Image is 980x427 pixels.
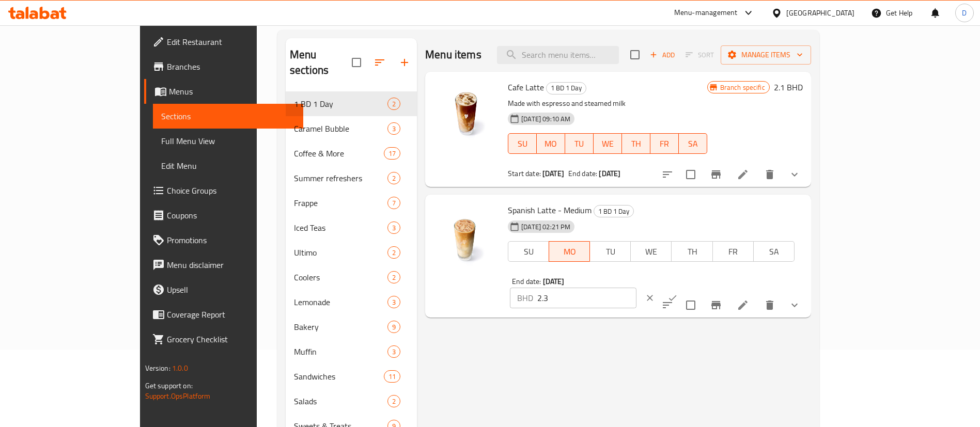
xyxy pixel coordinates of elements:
[144,327,304,352] a: Grocery Checklist
[508,80,544,95] span: Cafe Latte
[542,167,564,180] b: [DATE]
[286,364,417,389] div: Sandwiches11
[517,114,574,124] span: [DATE] 09:10 AM
[721,45,811,65] button: Manage items
[388,297,400,307] span: 3
[144,228,304,252] a: Promotions
[683,136,703,151] span: SA
[153,153,304,178] a: Edit Menu
[512,244,545,259] span: SU
[294,98,387,110] span: 1 BD 1 Day
[294,197,387,209] div: Frappe
[425,47,481,62] h2: Menu items
[384,372,400,382] span: 11
[294,172,387,184] span: Summer refreshers
[568,167,597,180] span: End date:
[167,234,295,246] span: Promotions
[679,47,721,63] span: Select section first
[650,133,679,154] button: FR
[537,133,565,154] button: MO
[387,172,400,184] div: items
[387,98,400,110] div: items
[144,302,304,327] a: Coverage Report
[537,288,636,308] input: Please enter price
[676,244,708,259] span: TH
[144,203,304,228] a: Coupons
[594,133,622,154] button: WE
[553,244,586,259] span: MO
[286,215,417,240] div: Iced Teas3
[388,397,400,406] span: 2
[145,361,170,375] span: Version:
[392,50,417,75] button: Add section
[387,246,400,259] div: items
[517,222,574,232] span: [DATE] 02:21 PM
[286,314,417,339] div: Bakery9
[161,110,295,122] span: Sections
[167,283,295,296] span: Upsell
[286,339,417,364] div: Muffin3
[294,296,387,308] span: Lemonade
[388,322,400,332] span: 9
[387,296,400,308] div: items
[599,167,620,180] b: [DATE]
[546,82,586,94] div: 1 BD 1 Day
[286,191,417,215] div: Frappe7
[737,168,749,181] a: Edit menu item
[294,345,387,358] div: Muffin
[648,49,676,61] span: Add
[167,308,295,321] span: Coverage Report
[384,370,400,383] div: items
[144,252,304,277] a: Menu disclaimer
[286,265,417,290] div: Coolers2
[294,147,384,160] span: Coffee & More
[433,203,500,269] img: Spanish Latte - Medium
[729,49,803,61] span: Manage items
[704,293,728,318] button: Branch-specific-item
[679,133,707,154] button: SA
[388,223,400,233] span: 3
[173,361,189,375] span: 1.0.0
[167,184,295,197] span: Choice Groups
[589,241,631,262] button: TU
[153,104,304,129] a: Sections
[782,162,807,187] button: show more
[788,168,801,181] svg: Show Choices
[387,222,400,234] div: items
[635,244,667,259] span: WE
[167,60,295,73] span: Branches
[622,133,650,154] button: TH
[671,241,712,262] button: TH
[646,47,679,63] span: Add item
[294,321,387,333] div: Bakery
[387,345,400,358] div: items
[508,202,592,218] span: Spanish Latte - Medium
[757,162,782,187] button: delete
[294,370,384,383] div: Sandwiches
[388,273,400,282] span: 2
[788,299,801,311] svg: Show Choices
[388,99,400,109] span: 2
[512,136,533,151] span: SU
[294,246,387,259] span: Ultimo
[294,122,387,135] span: Caramel Bubble
[145,379,193,392] span: Get support on:
[294,222,387,234] span: Iced Teas
[167,36,295,48] span: Edit Restaurant
[655,136,675,151] span: FR
[547,82,586,94] span: 1 BD 1 Day
[630,241,672,262] button: WE
[153,129,304,153] a: Full Menu View
[388,347,400,357] span: 3
[757,293,782,318] button: delete
[704,162,728,187] button: Branch-specific-item
[508,133,537,154] button: SU
[286,389,417,414] div: Salads2
[286,240,417,265] div: Ultimo2
[508,167,541,180] span: Start date:
[294,395,387,407] div: Salads
[367,50,392,75] span: Sort sections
